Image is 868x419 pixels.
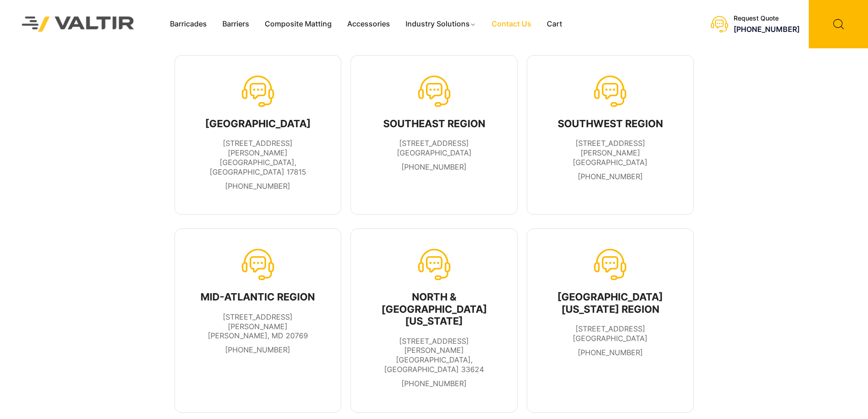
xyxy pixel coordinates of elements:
[215,17,257,31] a: Barriers
[162,17,215,31] a: Barricades
[225,181,290,191] a: [PHONE_NUMBER]
[539,17,570,31] a: Cart
[194,291,322,303] div: MID-ATLANTIC REGION
[578,172,643,181] a: [PHONE_NUMBER]
[225,345,290,354] a: [PHONE_NUMBER]
[546,118,674,129] div: SOUTHWEST REGION
[573,324,647,343] span: [STREET_ADDRESS] [GEOGRAPHIC_DATA]
[194,118,322,129] div: [GEOGRAPHIC_DATA]
[401,162,467,171] a: [PHONE_NUMBER]
[384,336,484,374] span: [STREET_ADDRESS][PERSON_NAME] [GEOGRAPHIC_DATA], [GEOGRAPHIC_DATA] 33624
[546,291,674,315] div: [GEOGRAPHIC_DATA][US_STATE] REGION
[734,25,800,34] a: [PHONE_NUMBER]
[578,348,643,357] a: [PHONE_NUMBER]
[339,17,398,31] a: Accessories
[370,291,498,327] div: NORTH & [GEOGRAPHIC_DATA][US_STATE]
[210,139,306,176] span: [STREET_ADDRESS][PERSON_NAME] [GEOGRAPHIC_DATA], [GEOGRAPHIC_DATA] 17815
[734,15,800,22] div: Request Quote
[401,379,467,388] a: [PHONE_NUMBER]
[383,118,485,129] div: SOUTHEAST REGION
[484,17,539,31] a: Contact Us
[398,17,484,31] a: Industry Solutions
[10,5,146,43] img: Valtir Rentals
[397,139,472,157] span: [STREET_ADDRESS] [GEOGRAPHIC_DATA]
[208,312,308,341] span: [STREET_ADDRESS][PERSON_NAME] [PERSON_NAME], MD 20769
[257,17,339,31] a: Composite Matting
[573,139,647,167] span: [STREET_ADDRESS][PERSON_NAME] [GEOGRAPHIC_DATA]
